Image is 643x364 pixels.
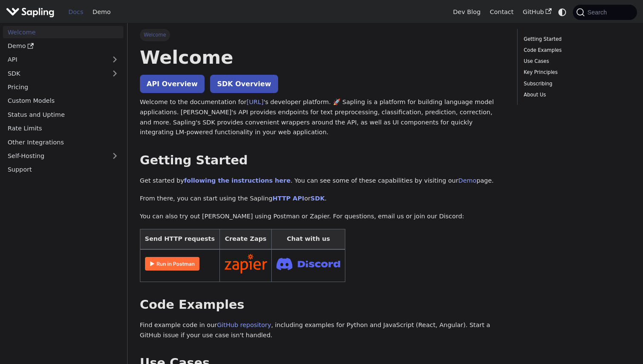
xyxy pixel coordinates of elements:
[524,57,628,65] a: Use Cases
[3,40,123,52] a: Demo
[518,6,556,19] a: GitHub
[3,122,123,135] a: Rate Limits
[140,29,505,41] nav: Breadcrumbs
[3,26,123,38] a: Welcome
[140,229,219,249] th: Send HTTP requests
[219,229,272,249] th: Create Zaps
[3,54,106,66] a: API
[140,75,205,93] a: API Overview
[64,6,88,19] a: Docs
[458,177,477,184] a: Demo
[6,6,57,18] a: Sapling.aiSapling.ai
[3,136,123,148] a: Other Integrations
[140,46,505,69] h1: Welcome
[524,80,628,88] a: Subscribing
[140,320,505,341] p: Find example code in our , including examples for Python and JavaScript (React, Angular). Start a...
[585,9,612,16] span: Search
[145,257,199,271] img: Run in Postman
[524,68,628,76] a: Key Principles
[448,6,485,19] a: Dev Blog
[524,46,628,54] a: Code Examples
[247,99,264,105] a: [URL]
[556,6,569,18] button: Switch between dark and light mode (currently system mode)
[225,254,267,274] img: Connect in Zapier
[310,195,324,202] a: SDK
[140,29,170,41] span: Welcome
[524,91,628,99] a: About Us
[3,81,123,93] a: Pricing
[272,229,345,249] th: Chat with us
[140,97,505,138] p: Welcome to the documentation for 's developer platform. 🚀 Sapling is a platform for building lang...
[106,67,123,79] button: Expand sidebar category 'SDK'
[140,297,505,313] h2: Code Examples
[573,5,637,20] button: Search (Command+K)
[6,6,54,18] img: Sapling.ai
[140,153,505,168] h2: Getting Started
[217,322,271,328] a: GitHub repository
[276,255,340,273] img: Join Discord
[273,195,304,202] a: HTTP API
[140,194,505,204] p: From there, you can start using the Sapling or .
[3,95,123,107] a: Custom Models
[3,67,106,79] a: SDK
[106,54,123,66] button: Expand sidebar category 'API'
[88,6,115,19] a: Demo
[184,177,290,184] a: following the instructions here
[3,150,123,162] a: Self-Hosting
[3,164,123,176] a: Support
[524,35,628,43] a: Getting Started
[485,6,518,19] a: Contact
[210,75,278,93] a: SDK Overview
[3,108,123,121] a: Status and Uptime
[140,176,505,186] p: Get started by . You can see some of these capabilities by visiting our page.
[140,212,505,222] p: You can also try out [PERSON_NAME] using Postman or Zapier. For questions, email us or join our D...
